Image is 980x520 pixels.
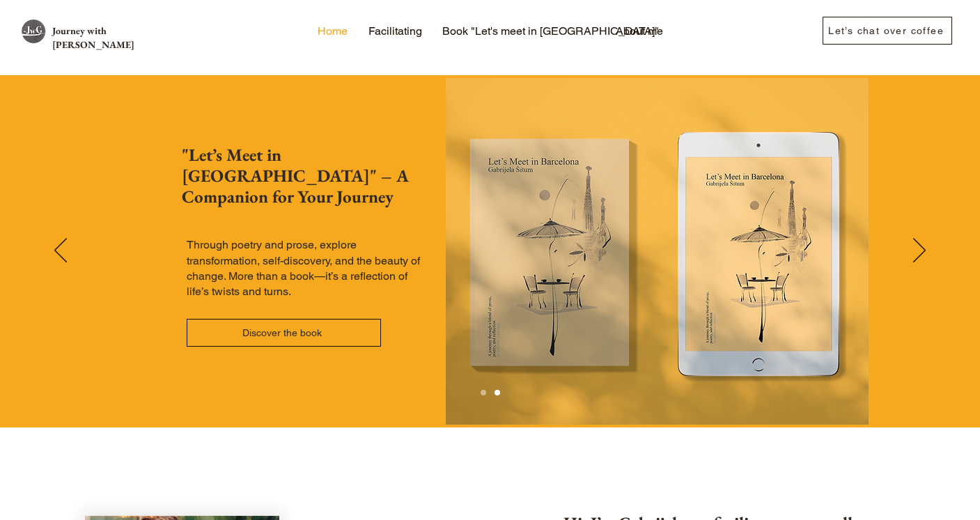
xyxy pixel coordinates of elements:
a: Let’s chat over coffee [823,17,952,45]
a: Book "Let's meet in [GEOGRAPHIC_DATA]" [432,21,605,42]
span: Let’s chat over coffee [828,25,944,36]
span: "Let’s Meet in [GEOGRAPHIC_DATA]" – A Companion for Your Journey [182,143,407,207]
nav: Slides [476,390,504,395]
button: Next [913,238,926,265]
p: Facilitating [361,21,429,42]
p: Through poetry and prose, explore transformation, self-discovery, and the beauty of change. More ... [187,237,431,300]
a: Slide 2 [495,390,500,395]
a: Slide 1 [481,390,486,395]
img: site logo [21,19,46,44]
p: About me [609,21,670,42]
img: "Let’s Meet in Barcelona" book cover [446,78,869,425]
a: Journey with [PERSON_NAME] [52,24,134,51]
button: Previous [54,238,67,265]
a: Discover the book [187,319,381,347]
a: Facilitating [358,21,432,42]
p: Book "Let's meet in [GEOGRAPHIC_DATA]" [435,21,666,42]
a: Home [307,21,358,42]
p: Home [311,21,355,42]
nav: Site [286,21,695,42]
span: Discover the book [242,327,322,338]
a: About me [605,21,674,42]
